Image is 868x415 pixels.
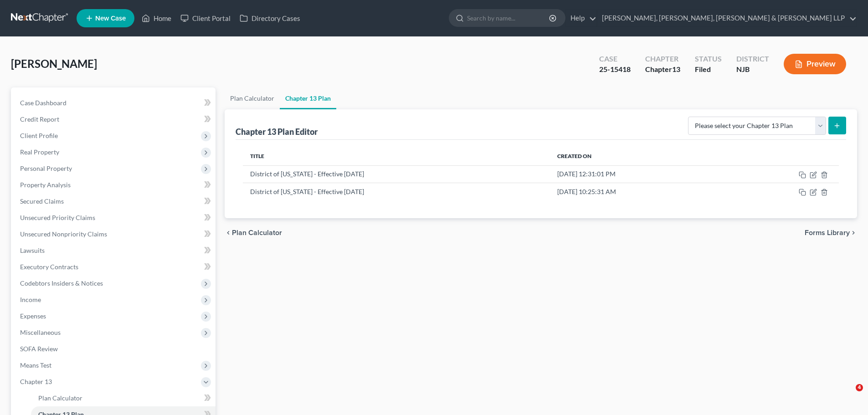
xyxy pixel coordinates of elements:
[225,229,282,236] button: chevron_left Plan Calculator
[856,384,863,391] span: 4
[243,165,550,183] td: District of [US_STATE] - Effective [DATE]
[20,197,64,205] span: Secured Claims
[837,384,859,406] iframe: Intercom live chat
[243,147,550,165] th: Title
[550,147,725,165] th: Created On
[13,226,216,242] a: Unsecured Nonpriority Claims
[20,361,51,369] span: Means Test
[20,378,52,385] span: Chapter 13
[805,229,857,236] button: Forms Library chevron_right
[20,230,107,238] span: Unsecured Nonpriority Claims
[13,210,216,226] a: Unsecured Priority Claims
[13,341,216,357] a: SOFA Review
[20,263,78,271] span: Executory Contracts
[13,193,216,210] a: Secured Claims
[566,10,596,26] a: Help
[597,10,857,26] a: [PERSON_NAME], [PERSON_NAME], [PERSON_NAME] & [PERSON_NAME] LLP
[95,15,126,22] span: New Case
[20,214,95,221] span: Unsecured Priority Claims
[11,57,97,70] span: [PERSON_NAME]
[736,64,769,75] div: NJB
[645,64,680,75] div: Chapter
[31,390,216,406] a: Plan Calculator
[225,87,280,109] a: Plan Calculator
[243,183,550,200] td: District of [US_STATE] - Effective [DATE]
[225,229,232,236] i: chevron_left
[599,54,631,64] div: Case
[850,229,857,236] i: chevron_right
[235,10,305,26] a: Directory Cases
[13,95,216,111] a: Case Dashboard
[695,64,722,75] div: Filed
[695,54,722,64] div: Status
[280,87,336,109] a: Chapter 13 Plan
[137,10,176,26] a: Home
[467,10,550,26] input: Search by name...
[20,296,41,303] span: Income
[784,54,846,74] button: Preview
[13,111,216,128] a: Credit Report
[645,54,680,64] div: Chapter
[550,165,725,183] td: [DATE] 12:31:01 PM
[176,10,235,26] a: Client Portal
[20,148,59,156] span: Real Property
[20,345,58,353] span: SOFA Review
[20,164,72,172] span: Personal Property
[20,279,103,287] span: Codebtors Insiders & Notices
[13,177,216,193] a: Property Analysis
[672,65,680,73] span: 13
[236,126,318,137] div: Chapter 13 Plan Editor
[232,229,282,236] span: Plan Calculator
[20,181,71,189] span: Property Analysis
[20,312,46,320] span: Expenses
[20,132,58,139] span: Client Profile
[736,54,769,64] div: District
[38,394,82,402] span: Plan Calculator
[20,99,67,107] span: Case Dashboard
[20,328,61,336] span: Miscellaneous
[805,229,850,236] span: Forms Library
[13,242,216,259] a: Lawsuits
[20,115,59,123] span: Credit Report
[599,64,631,75] div: 25-15418
[550,183,725,200] td: [DATE] 10:25:31 AM
[20,246,45,254] span: Lawsuits
[13,259,216,275] a: Executory Contracts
